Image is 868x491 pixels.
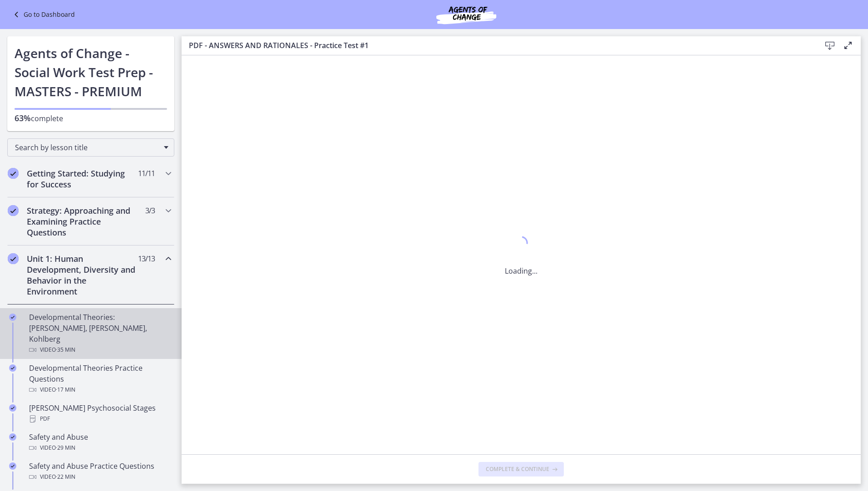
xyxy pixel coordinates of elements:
p: complete [15,113,167,124]
span: Search by lesson title [15,142,159,152]
div: [PERSON_NAME] Psychosocial Stages [29,403,171,424]
h2: Getting Started: Studying for Success [27,168,138,190]
div: Developmental Theories Practice Questions [29,363,171,395]
i: Completed [9,404,16,412]
span: · 17 min [56,384,75,395]
i: Completed [9,364,16,372]
i: Completed [8,205,19,216]
div: 1 [505,234,538,255]
div: Video [29,384,171,395]
img: Agents of Change [412,4,521,25]
h1: Agents of Change - Social Work Test Prep - MASTERS - PREMIUM [15,44,167,101]
span: 3 / 3 [145,205,155,216]
h3: PDF - ANSWERS AND RATIONALES - Practice Test #1 [189,40,806,51]
div: Video [29,344,171,355]
div: Safety and Abuse Practice Questions [29,461,171,482]
span: 13 / 13 [138,253,155,264]
i: Completed [9,314,16,321]
i: Completed [8,253,19,264]
div: Video [29,471,171,482]
span: 63% [15,113,31,123]
i: Completed [9,433,16,441]
span: · 35 min [56,344,75,355]
i: Completed [9,462,16,470]
i: Completed [8,168,19,179]
div: Search by lesson title [7,138,174,157]
div: Video [29,442,171,453]
span: · 22 min [56,471,75,482]
div: PDF [29,413,171,424]
span: · 29 min [56,442,75,453]
button: Complete & continue [478,462,564,476]
h2: Strategy: Approaching and Examining Practice Questions [27,205,138,238]
h2: Unit 1: Human Development, Diversity and Behavior in the Environment [27,253,138,297]
div: Safety and Abuse [29,432,171,453]
span: 11 / 11 [138,168,155,179]
span: Complete & continue [486,466,549,473]
div: Developmental Theories: [PERSON_NAME], [PERSON_NAME], Kohlberg [29,312,171,355]
p: Loading... [505,265,538,276]
a: Go to Dashboard [11,9,75,20]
